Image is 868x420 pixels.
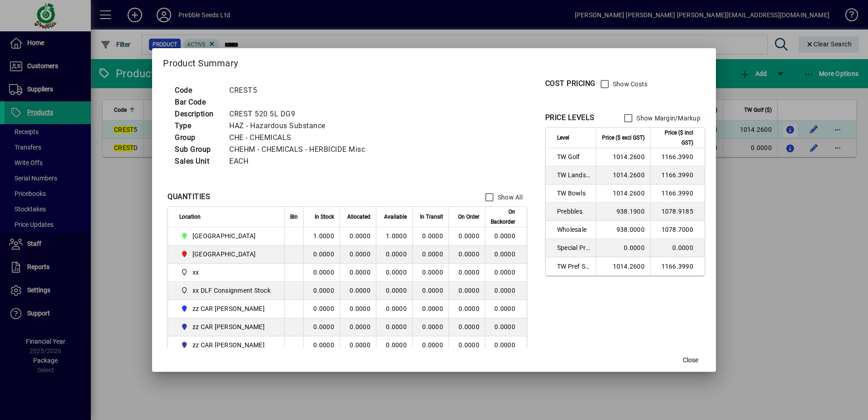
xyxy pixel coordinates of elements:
span: 0.0000 [422,341,443,349]
td: 0.0000 [376,264,412,282]
span: zz CAR [PERSON_NAME] [192,304,265,313]
td: Group [170,132,225,144]
span: zz CAR [PERSON_NAME] [192,340,265,350]
td: 0.0000 [485,227,527,245]
td: 1.0000 [376,227,412,245]
span: TW Golf [557,152,590,161]
span: Bin [290,212,298,222]
span: Price ($ excl GST) [602,133,645,143]
td: 0.0000 [340,318,376,336]
div: PRICE LEVELS [545,112,595,123]
td: 0.0000 [303,336,340,355]
span: TW Bowls [557,189,590,198]
td: 0.0000 [376,245,412,264]
span: 0.0000 [459,323,479,330]
span: PALMERSTON NORTH [179,249,274,260]
td: 1166.3990 [650,148,705,166]
td: 0.0000 [596,239,650,257]
span: 0.0000 [459,341,479,349]
td: 0.0000 [376,300,412,318]
td: 1166.3990 [650,185,705,203]
span: 0.0000 [422,232,443,240]
span: TW Pref Sup [557,262,590,271]
button: Close [676,352,705,368]
span: 0.0000 [422,305,443,312]
td: 0.0000 [340,282,376,300]
h2: Product Summary [152,48,716,75]
label: Show All [496,193,523,202]
td: Sub Group [170,144,225,155]
td: HAZ - Hazardous Substance [225,120,376,132]
div: COST PRICING [545,78,596,89]
span: zz CAR CARL [179,303,274,314]
td: 0.0000 [340,245,376,264]
td: Sales Unit [170,155,225,167]
label: Show Costs [611,80,648,89]
span: 0.0000 [422,250,443,258]
div: QUANTITIES [168,191,210,202]
span: In Stock [315,212,334,222]
td: 0.0000 [303,318,340,336]
span: zz CAR CRAIG G [179,340,274,350]
span: On Backorder [491,207,515,227]
span: CHRISTCHURCH [179,230,274,241]
td: 938.1900 [596,203,650,221]
span: Special Price [557,243,590,252]
td: 0.0000 [303,300,340,318]
span: xx [179,267,274,278]
span: TW Landscaper [557,170,590,180]
span: Close [683,355,698,365]
td: 0.0000 [303,245,340,264]
td: 1166.3990 [650,257,705,275]
span: 0.0000 [459,269,479,276]
span: xx DLF Consignment Stock [179,285,274,296]
td: 0.0000 [376,336,412,355]
td: 1.0000 [303,227,340,245]
span: Wholesale [557,225,590,234]
span: Price ($ incl GST) [656,128,693,148]
td: 1014.2600 [596,166,650,185]
span: [GEOGRAPHIC_DATA] [192,250,256,259]
td: CHEHM - CHEMICALS - HERBICIDE Misc [225,144,376,155]
span: zz CAR CRAIG B [179,321,274,332]
td: EACH [225,155,376,167]
td: 0.0000 [376,282,412,300]
td: 1078.7000 [650,221,705,239]
td: 938.0000 [596,221,650,239]
td: 0.0000 [340,300,376,318]
span: 0.0000 [422,323,443,330]
td: 0.0000 [485,318,527,336]
span: Available [384,212,407,222]
td: 0.0000 [485,264,527,282]
td: 1166.3990 [650,166,705,185]
td: 0.0000 [303,264,340,282]
span: [GEOGRAPHIC_DATA] [192,231,256,240]
td: 0.0000 [485,300,527,318]
span: 0.0000 [459,250,479,258]
td: 1078.9185 [650,203,705,221]
td: Code [170,85,225,96]
td: 0.0000 [340,264,376,282]
span: Allocated [347,212,370,222]
span: On Order [458,212,479,222]
td: 0.0000 [340,336,376,355]
td: CREST 520 5L DG9 [225,108,376,120]
span: Prebbles [557,207,590,216]
td: Type [170,120,225,132]
td: 0.0000 [303,282,340,300]
td: 1014.2600 [596,257,650,275]
td: 0.0000 [485,282,527,300]
td: 1014.2600 [596,148,650,166]
td: CHE - CHEMICALS [225,132,376,144]
span: 0.0000 [459,287,479,294]
span: In Transit [420,212,443,222]
span: Level [557,133,569,143]
span: zz CAR [PERSON_NAME] [192,322,265,331]
td: 1014.2600 [596,185,650,203]
td: Bar Code [170,96,225,108]
td: 0.0000 [485,245,527,264]
span: Location [179,212,201,222]
td: 0.0000 [485,336,527,355]
span: xx [192,268,199,277]
span: xx DLF Consignment Stock [192,286,271,295]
